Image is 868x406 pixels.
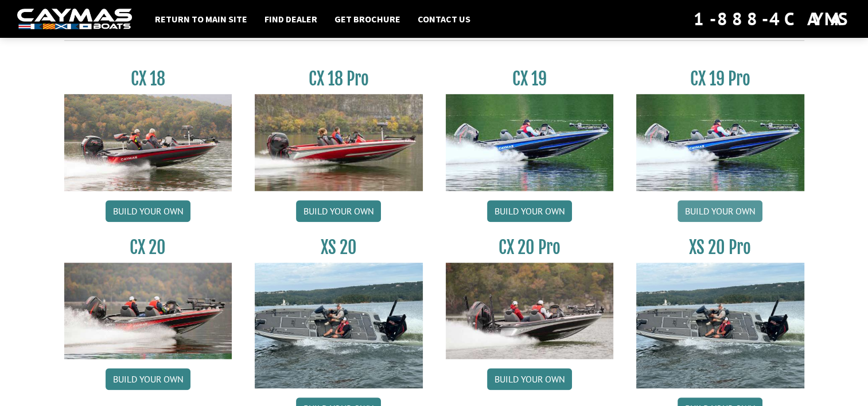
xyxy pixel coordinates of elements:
a: Build your own [487,200,572,222]
a: Build your own [678,200,762,222]
h3: CX 20 Pro [446,237,614,258]
a: Build your own [487,368,572,390]
a: Get Brochure [329,11,406,26]
a: Build your own [296,200,381,222]
h3: XS 20 [255,237,423,258]
h3: CX 18 [64,68,232,89]
img: CX-18S_thumbnail.jpg [64,94,232,190]
a: Find Dealer [259,11,323,26]
img: CX-18SS_thumbnail.jpg [255,94,423,190]
img: white-logo-c9c8dbefe5ff5ceceb0f0178aa75bf4bb51f6bca0971e226c86eb53dfe498488.png [17,9,132,30]
img: XS_20_resized.jpg [255,263,423,388]
h3: CX 20 [64,237,232,258]
img: CX19_thumbnail.jpg [446,94,614,190]
img: CX19_thumbnail.jpg [636,94,804,190]
a: Build your own [106,200,190,222]
h3: CX 18 Pro [255,68,423,89]
a: Contact Us [412,11,476,26]
div: 1-888-4CAYMAS [694,6,851,32]
img: CX-20_thumbnail.jpg [64,263,232,359]
a: Build your own [106,368,190,390]
h3: CX 19 [446,68,614,89]
a: Return to main site [149,11,253,26]
img: CX-20Pro_thumbnail.jpg [446,263,614,359]
h3: XS 20 Pro [636,237,804,258]
h3: CX 19 Pro [636,68,804,89]
img: XS_20_resized.jpg [636,263,804,388]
